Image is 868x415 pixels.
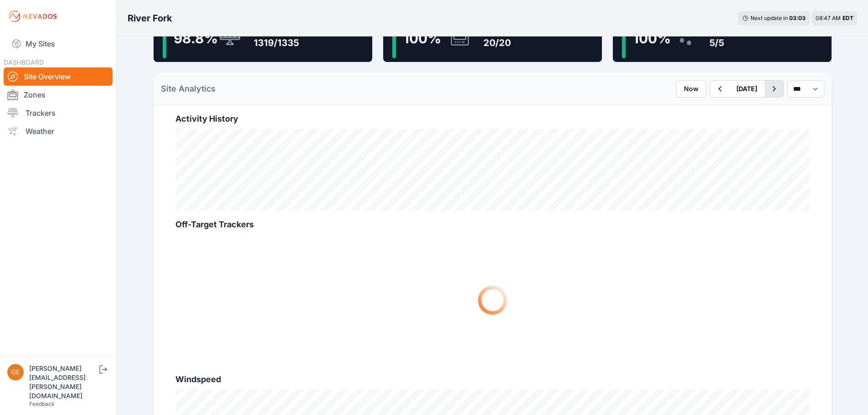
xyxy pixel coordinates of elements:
[128,6,172,30] nav: Breadcrumb
[29,400,55,407] a: Feedback
[175,113,810,125] h2: Activity History
[7,364,24,380] img: geoffrey.crabtree@solvenergy.com
[676,80,706,97] button: Now
[709,36,778,49] div: 5/5
[816,15,841,21] span: 08:47 AM
[4,104,113,122] a: Trackers
[4,122,113,140] a: Weather
[161,82,216,95] h2: Site Analytics
[29,364,98,400] div: [PERSON_NAME][EMAIL_ADDRESS][PERSON_NAME][DOMAIN_NAME]
[613,11,832,62] a: 100%Weather Sensors5/5
[7,9,58,24] img: Nevados
[128,12,172,25] h3: River Fork
[729,81,765,97] button: [DATE]
[4,67,113,86] a: Site Overview
[633,30,671,46] span: 100 %
[4,58,44,66] span: DASHBOARD
[403,30,441,46] span: 100 %
[175,373,810,386] h2: Windspeed
[383,11,602,62] a: 100%Zone Controllers20/20
[254,36,299,49] div: 1319/1335
[4,86,113,104] a: Zones
[842,15,853,21] span: EDT
[174,30,218,46] span: 98.8 %
[175,218,810,231] h2: Off-Target Trackers
[4,33,113,55] a: My Sites
[750,15,788,21] span: Next update in
[154,11,372,62] a: 98.8%Trackers1319/1335
[789,15,806,22] div: 03 : 03
[483,36,549,49] div: 20/20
